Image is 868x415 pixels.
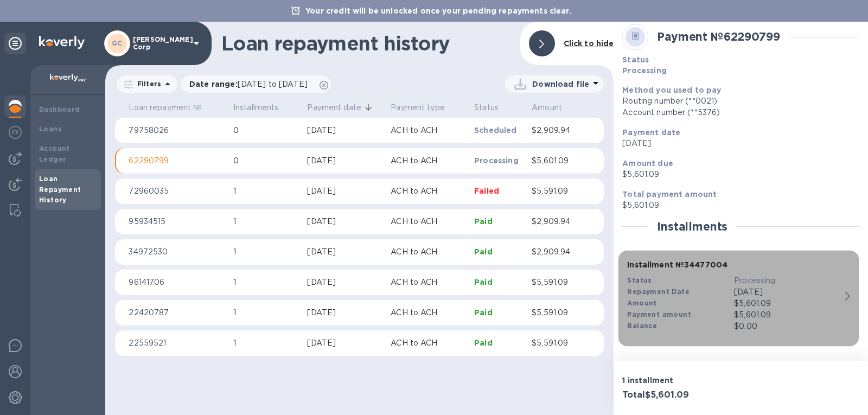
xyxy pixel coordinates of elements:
p: ACH to ACH [391,307,465,318]
p: $5,591.09 [532,337,580,349]
div: [DATE] [307,246,382,258]
p: Paid [474,246,523,257]
p: 1 [233,246,299,258]
p: $2,909.94 [532,125,580,136]
p: ACH to ACH [391,186,465,197]
p: $5,601.09 [622,200,859,211]
h3: Total $5,601.09 [622,390,736,400]
p: 1 [233,307,299,318]
span: Installments [233,102,293,113]
b: Account Ledger [39,144,70,163]
p: $5,591.09 [532,307,580,318]
div: [DATE] [307,216,382,227]
img: Foreign exchange [9,126,22,139]
div: Routing number (**0021) [622,95,859,107]
p: Download file [532,79,589,90]
p: 1 [233,337,299,349]
div: [DATE] [307,307,382,318]
p: $2,909.94 [532,246,580,258]
h2: Installments [657,220,727,233]
p: 1 [233,216,299,227]
h1: Loan repayment history [221,32,512,55]
p: 79758026 [129,125,225,136]
p: ACH to ACH [391,277,465,288]
img: Logo [39,36,85,49]
div: $5,601.09 [734,298,841,309]
div: [DATE] [307,337,382,349]
span: [DATE] to [DATE] [238,80,308,88]
p: ACH to ACH [391,246,465,258]
b: Amount [627,299,656,307]
b: Your credit will be unlocked once your pending repayments clear. [305,7,571,15]
p: [DATE] [734,286,841,298]
span: Status [474,102,513,113]
b: Installment № 34477004 [627,260,727,269]
p: $5,601.09 [532,155,580,167]
p: $2,909.94 [532,216,580,227]
p: $5,591.09 [532,186,580,197]
p: $5,601.09 [734,309,841,321]
b: Payment № 62290799 [657,30,780,43]
p: Processing [622,65,859,76]
p: 62290799 [129,155,225,167]
p: 22559521 [129,337,225,349]
div: Unpin categories [4,33,26,54]
p: Payment date [307,102,361,113]
b: Total payment amount [622,190,717,199]
b: Status [627,276,652,284]
p: Amount [532,102,562,113]
p: 1 [233,277,299,288]
p: Failed [474,186,523,196]
span: Payment type [391,102,459,113]
span: Amount [532,102,576,113]
b: Payment date [622,128,680,137]
p: ACH to ACH [391,216,465,227]
b: Status [622,55,649,64]
div: [DATE] [307,186,382,197]
p: Paid [474,216,523,227]
div: Account number (**5376) [622,107,859,118]
p: Filters [133,79,161,88]
p: [DATE] [622,138,859,149]
p: Payment type [391,102,445,113]
p: ACH to ACH [391,337,465,349]
p: 22420787 [129,307,225,318]
p: 34972530 [129,246,225,258]
p: Scheduled [474,125,523,136]
p: Status [474,102,499,113]
b: Loan Repayment History [39,175,81,205]
p: Processing [474,155,523,166]
p: ACH to ACH [391,125,465,136]
p: 95934515 [129,216,225,227]
div: Date range:[DATE] to [DATE] [181,75,331,93]
div: [DATE] [307,155,382,167]
p: 72960035 [129,186,225,197]
div: [DATE] [307,125,382,136]
p: Loan repayment № [129,102,202,113]
p: Paid [474,277,523,288]
b: Repayment Date [627,288,690,296]
p: Processing [734,275,841,286]
b: Dashboard [39,105,80,113]
p: Paid [474,337,523,348]
b: Amount due [622,159,673,168]
span: Loan repayment № [129,102,216,113]
p: Installments [233,102,279,113]
p: 0 [233,155,299,167]
p: 1 [233,186,299,197]
b: Method you used to pay [622,86,721,94]
p: $5,591.09 [532,277,580,288]
p: 96141706 [129,277,225,288]
div: [DATE] [307,277,382,288]
b: GC [112,39,123,47]
b: Balance [627,322,657,330]
button: Installment №34477004StatusProcessingRepayment Date[DATE]Amount$5,601.09Payment amount$5,601.09Ba... [618,250,859,347]
p: [PERSON_NAME] Corp [133,36,187,51]
span: Payment date [307,102,375,113]
p: $0.00 [734,321,841,332]
p: $5,601.09 [622,169,859,180]
p: 1 installment [622,375,736,386]
b: Loans [39,125,62,133]
p: 0 [233,125,299,136]
b: Click to hide [564,39,614,48]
